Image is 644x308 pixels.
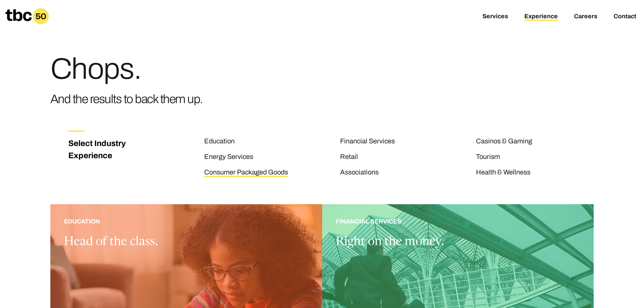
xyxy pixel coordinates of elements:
a: Casinos & Gaming [476,137,532,146]
a: Careers [574,13,597,21]
a: Associations [340,168,379,177]
h3: And the results to back them up. [50,89,203,109]
a: Health & Wellness [476,168,530,177]
a: Experience [524,13,558,21]
h3: Select Industry Experience [68,137,133,162]
a: Energy Services [204,153,253,162]
a: Consumer Packaged Goods [204,168,288,177]
a: Homepage [5,8,49,24]
a: Services [482,13,508,21]
a: Education [204,137,235,146]
h1: Chops. [50,54,203,84]
a: Retail [340,153,358,162]
a: Contact [614,13,636,21]
a: Tourism [476,153,500,162]
a: Financial Services [340,137,395,146]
